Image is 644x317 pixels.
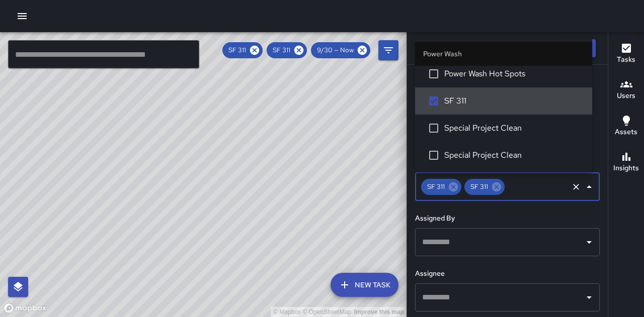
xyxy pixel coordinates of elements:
h6: Assignee [415,268,600,279]
h6: Users [617,90,635,101]
span: SF 311 [444,95,584,107]
button: Users [608,72,644,109]
button: Tasks [608,36,644,72]
span: SF 311 [421,182,451,192]
div: SF 311 [464,179,505,195]
span: SF 311 [222,45,252,55]
span: Power Wash Hot Spots [444,68,584,80]
div: SF 311 [267,42,307,58]
span: Special Project Clean [444,122,584,134]
h6: Assigned By [415,213,600,224]
button: Close [582,180,596,194]
button: Open [582,290,596,304]
span: SF 311 [464,182,494,192]
button: New Task [331,273,398,297]
button: Open [582,235,596,249]
button: Assets [608,109,644,145]
div: SF 311 [222,42,263,58]
button: Insights [608,145,644,181]
h6: Insights [613,163,639,174]
span: Power Wash Block Faces [444,41,584,53]
div: 9/30 — Now [311,42,370,58]
span: Special Project Clean [444,149,584,161]
div: SF 311 [421,179,461,195]
h6: Tasks [617,54,635,65]
span: 9/30 — Now [311,45,360,55]
button: Clear [569,180,583,194]
button: Filters [378,40,398,60]
h6: Assets [615,127,637,138]
span: SF 311 [267,45,296,55]
li: Power Wash [415,42,592,66]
